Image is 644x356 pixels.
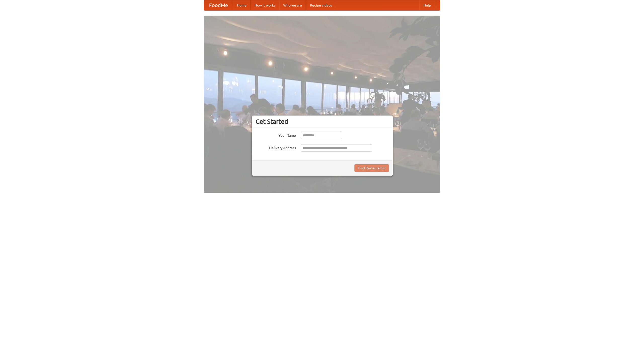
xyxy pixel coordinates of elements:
a: Home [233,0,251,10]
a: Recipe videos [306,0,336,10]
a: FoodMe [204,0,233,10]
button: Find Restaurants! [354,164,389,172]
label: Your Name [256,132,296,138]
label: Delivery Address [256,144,296,150]
a: Help [419,0,435,10]
a: How it works [251,0,279,10]
a: Who we are [279,0,306,10]
h3: Get Started [256,118,389,125]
